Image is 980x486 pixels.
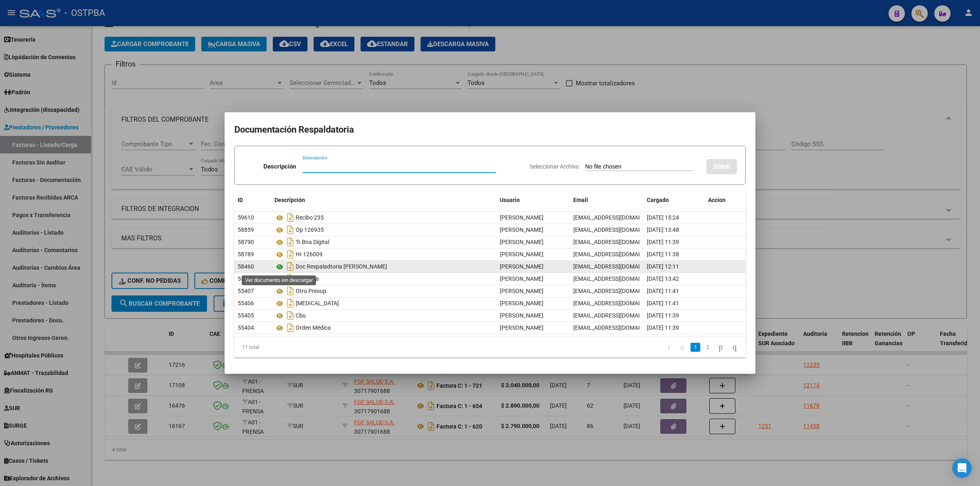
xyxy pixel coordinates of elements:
[274,211,493,224] div: Recibo 235
[500,251,543,257] span: [PERSON_NAME]
[274,197,305,203] span: Descripción
[500,275,543,282] span: [PERSON_NAME]
[689,340,702,354] li: page 1
[238,312,254,319] span: 55405
[703,343,713,352] a: 2
[500,263,543,270] span: [PERSON_NAME]
[500,226,543,233] span: [PERSON_NAME]
[702,340,714,354] li: page 2
[274,223,493,236] div: Op 126935
[573,226,664,233] span: [EMAIL_ADDRESS][DOMAIN_NAME]
[573,275,664,282] span: [EMAIL_ADDRESS][DOMAIN_NAME]
[647,239,679,245] span: [DATE] 11:39
[500,312,543,319] span: [PERSON_NAME]
[271,191,497,209] datatable-header-cell: Descripción
[274,309,493,322] div: Cbu
[647,275,679,282] span: [DATE] 13:42
[729,343,740,352] a: go to last page
[285,211,296,224] i: Descargar documento
[238,197,243,203] span: ID
[234,337,335,357] div: 11 total
[285,260,296,273] i: Descargar documento
[497,191,570,209] datatable-header-cell: Usuario
[664,343,674,352] a: go to first page
[573,300,664,306] span: [EMAIL_ADDRESS][DOMAIN_NAME]
[570,191,644,209] datatable-header-cell: Email
[238,324,254,331] span: 55404
[500,239,543,245] span: [PERSON_NAME]
[573,197,588,203] span: Email
[647,324,679,331] span: [DATE] 11:39
[647,288,679,294] span: [DATE] 11:41
[263,162,296,171] p: Descripción
[274,260,493,273] div: Doc Respaladtoria [PERSON_NAME]
[285,309,296,322] i: Descargar documento
[238,226,254,233] span: 58859
[708,197,726,203] span: Accion
[706,159,737,174] button: SUBIR
[238,263,254,270] span: 58460
[573,214,664,221] span: [EMAIL_ADDRESS][DOMAIN_NAME]
[573,263,664,270] span: [EMAIL_ADDRESS][DOMAIN_NAME]
[238,275,254,282] span: 55446
[238,239,254,245] span: 58790
[647,263,679,270] span: [DATE] 12:11
[238,214,254,221] span: 59610
[285,223,296,236] i: Descargar documento
[238,300,254,306] span: 55406
[647,214,679,221] span: [DATE] 15:24
[234,191,271,209] datatable-header-cell: ID
[285,297,296,310] i: Descargar documento
[647,300,679,306] span: [DATE] 11:41
[715,343,726,352] a: go to next page
[274,321,493,334] div: Orden Médica
[573,251,664,257] span: [EMAIL_ADDRESS][DOMAIN_NAME]
[500,288,543,294] span: [PERSON_NAME]
[573,239,664,245] span: [EMAIL_ADDRESS][DOMAIN_NAME]
[274,248,493,261] div: Hr 126009
[500,324,543,331] span: [PERSON_NAME]
[274,272,493,285] div: Auditoría
[500,197,520,203] span: Usuario
[647,312,679,319] span: [DATE] 11:39
[238,288,254,294] span: 55407
[530,163,579,170] span: Seleccionar Archivo
[647,226,679,233] span: [DATE] 13:48
[952,458,972,478] div: Open Intercom Messenger
[234,122,746,138] h2: Documentación Respaldatoria
[274,284,493,297] div: Otro Presup.
[238,251,254,257] span: 58789
[573,288,664,294] span: [EMAIL_ADDRESS][DOMAIN_NAME]
[705,191,746,209] datatable-header-cell: Accion
[285,235,296,249] i: Descargar documento
[285,248,296,261] i: Descargar documento
[285,272,296,285] i: Descargar documento
[644,191,705,209] datatable-header-cell: Cargado
[573,324,664,331] span: [EMAIL_ADDRESS][DOMAIN_NAME]
[274,297,493,310] div: [MEDICAL_DATA]
[500,300,543,306] span: [PERSON_NAME]
[285,284,296,297] i: Descargar documento
[573,312,664,319] span: [EMAIL_ADDRESS][DOMAIN_NAME]
[285,321,296,334] i: Descargar documento
[690,343,700,352] a: 1
[647,251,679,257] span: [DATE] 11:38
[647,197,669,203] span: Cargado
[677,343,688,352] a: go to previous page
[713,163,731,171] span: SUBIR
[274,235,493,249] div: Tr Bna Digital
[500,214,543,221] span: [PERSON_NAME]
